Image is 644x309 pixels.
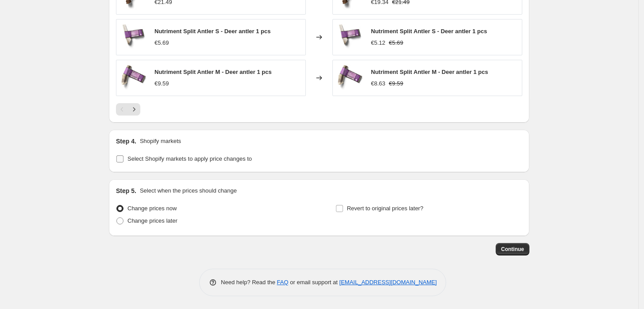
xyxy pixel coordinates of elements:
[116,186,136,195] h2: Step 5.
[501,246,524,253] span: Continue
[337,65,364,91] img: Nutriment-Split-tuotekuva-M_01_80x.jpg
[371,39,386,47] div: €5.12
[127,155,252,162] span: Select Shopify markets to apply price changes to
[116,137,136,146] h2: Step 4.
[154,79,169,88] div: €9.59
[140,137,181,146] p: Shopify markets
[277,279,289,286] a: FAQ
[140,186,237,195] p: Select when the prices should change
[128,103,140,116] button: Next
[371,69,488,75] span: Nutriment Split Antler M - Deer antler 1 pcs
[347,205,424,212] span: Revert to original prices later?
[127,205,177,212] span: Change prices now
[337,24,364,50] img: Nutriment-Split-tuotekuva-S_01_80x.jpg
[289,279,339,286] span: or email support at
[121,24,147,50] img: Nutriment-Split-tuotekuva-S_01_80x.jpg
[339,279,437,286] a: [EMAIL_ADDRESS][DOMAIN_NAME]
[371,79,386,88] div: €8.63
[371,28,487,35] span: Nutriment Split Antler S - Deer antler 1 pcs
[389,39,404,47] strike: €5.69
[127,217,177,224] span: Change prices later
[116,103,140,116] nav: Pagination
[389,79,404,88] strike: €9.59
[496,243,529,255] button: Continue
[154,69,272,75] span: Nutriment Split Antler M - Deer antler 1 pcs
[121,65,147,91] img: Nutriment-Split-tuotekuva-M_01_80x.jpg
[154,28,270,35] span: Nutriment Split Antler S - Deer antler 1 pcs
[221,279,277,286] span: Need help? Read the
[154,39,169,47] div: €5.69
